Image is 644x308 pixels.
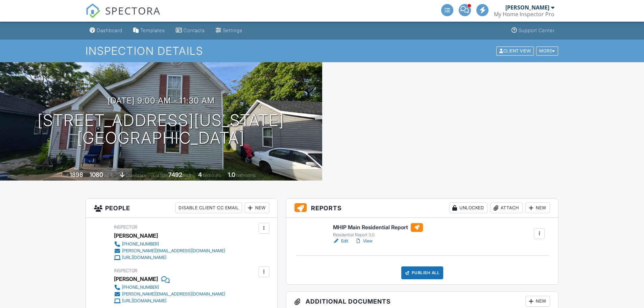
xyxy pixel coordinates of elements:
[38,112,284,147] h1: [STREET_ADDRESS][US_STATE] [GEOGRAPHIC_DATA]
[183,173,192,178] span: sq.ft.
[86,3,100,18] img: The Best Home Inspection Software - Spectora
[509,24,557,37] a: Support Center
[86,45,559,57] h1: Inspection Details
[401,266,444,279] div: Publish All
[87,24,125,37] a: Dashboard
[108,96,215,105] h3: [DATE] 9:00 am - 11:30 am
[333,223,423,232] h6: MHIP Main Residential Report
[228,171,235,178] div: 1.0
[114,254,225,261] a: [URL][DOMAIN_NAME]
[122,241,159,247] div: [PHONE_NUMBER]
[505,4,549,11] div: [PERSON_NAME]
[184,27,205,33] div: Contacts
[114,241,225,247] a: [PHONE_NUMBER]
[525,203,550,213] div: New
[86,9,161,23] a: SPECTORA
[245,203,269,213] div: New
[173,24,208,37] a: Contacts
[114,298,225,304] a: [URL][DOMAIN_NAME]
[114,284,225,291] a: [PHONE_NUMBER]
[114,247,225,254] a: [PERSON_NAME][EMAIL_ADDRESS][DOMAIN_NAME]
[122,255,166,260] div: [URL][DOMAIN_NAME]
[236,173,256,178] span: bathrooms
[114,224,137,230] span: Inspector
[86,198,278,218] h3: People
[536,46,558,55] div: More
[333,232,423,238] div: Residential Report 3.0
[130,24,168,37] a: Templates
[122,298,166,304] div: [URL][DOMAIN_NAME]
[494,11,554,18] div: My Home Inspector Pro
[333,223,423,238] a: MHIP Main Residential Report Residential Report 3.0
[114,268,137,273] span: Inspector
[61,173,69,178] span: Built
[198,171,202,178] div: 4
[525,296,550,307] div: New
[449,203,487,213] div: Unlocked
[490,203,523,213] div: Attach
[105,3,161,18] span: SPECTORA
[213,24,245,37] a: Settings
[223,27,242,33] div: Settings
[355,238,373,244] a: View
[153,173,167,178] span: Lot Size
[90,171,103,178] div: 1080
[168,171,182,178] div: 7492
[70,171,83,178] div: 1898
[97,27,122,33] div: Dashboard
[126,173,147,178] span: crawlspace
[333,238,348,244] a: Edit
[122,285,159,290] div: [PHONE_NUMBER]
[286,198,558,218] h3: Reports
[175,203,242,213] div: Disable Client CC Email
[122,248,225,254] div: [PERSON_NAME][EMAIL_ADDRESS][DOMAIN_NAME]
[496,48,535,53] a: Client View
[114,291,225,298] a: [PERSON_NAME][EMAIL_ADDRESS][DOMAIN_NAME]
[519,27,555,33] div: Support Center
[140,27,165,33] div: Templates
[203,173,221,178] span: bedrooms
[114,231,158,241] div: [PERSON_NAME]
[104,173,114,178] span: sq. ft.
[122,291,225,297] div: [PERSON_NAME][EMAIL_ADDRESS][DOMAIN_NAME]
[496,46,534,55] div: Client View
[114,274,158,284] div: [PERSON_NAME]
